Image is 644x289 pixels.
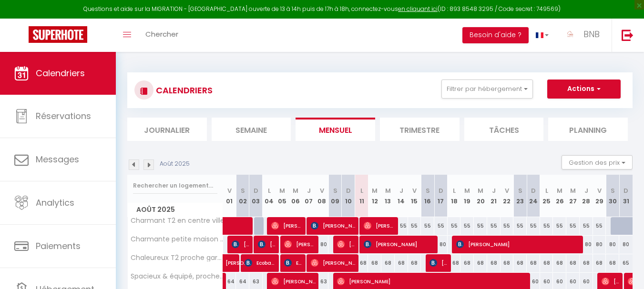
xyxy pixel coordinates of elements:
[360,186,363,195] abbr: L
[580,254,593,272] div: 68
[381,254,395,272] div: 68
[271,217,302,235] span: [PERSON_NAME]
[307,186,311,195] abbr: J
[527,217,540,235] div: 55
[302,175,316,217] th: 07
[460,217,474,235] div: 55
[563,27,577,41] img: ...
[593,236,606,253] div: 80
[236,175,249,217] th: 02
[129,217,225,224] span: Charmant T2 en centre ville
[296,118,375,141] li: Mensuel
[606,175,619,217] th: 30
[346,186,351,195] abbr: D
[553,175,566,217] th: 26
[501,217,514,235] div: 55
[456,235,581,253] span: [PERSON_NAME]
[540,175,553,217] th: 25
[448,254,461,272] div: 68
[227,186,232,195] abbr: V
[487,254,501,272] div: 68
[364,217,395,235] span: [PERSON_NAME]
[606,254,619,272] div: 68
[408,175,421,217] th: 15
[258,235,276,253] span: [PERSON_NAME]
[570,186,576,195] abbr: M
[279,186,285,195] abbr: M
[619,254,633,272] div: 65
[460,175,474,217] th: 19
[316,175,329,217] th: 08
[36,197,74,209] span: Analytics
[145,29,178,39] span: Chercher
[562,155,633,169] button: Gestion des prix
[36,153,79,165] span: Messages
[129,254,225,261] span: Chaleureux T2 proche gare et centre-ville
[316,236,329,253] div: 80
[328,175,342,217] th: 09
[289,175,302,217] th: 06
[593,217,606,235] div: 55
[474,217,487,235] div: 55
[518,186,522,195] abbr: S
[513,254,527,272] div: 68
[557,186,562,195] abbr: M
[381,175,395,217] th: 13
[487,175,501,217] th: 21
[531,186,536,195] abbr: D
[276,175,289,217] th: 05
[153,80,213,101] h3: CALENDRIERS
[566,254,580,272] div: 68
[474,175,487,217] th: 20
[464,186,470,195] abbr: M
[232,235,249,253] span: [PERSON_NAME]
[399,186,403,195] abbr: J
[619,236,633,253] div: 80
[593,175,606,217] th: 29
[566,175,580,217] th: 27
[622,29,634,41] img: logout
[429,254,447,272] span: [PERSON_NAME]
[606,236,619,253] div: 80
[368,175,381,217] th: 12
[36,110,91,122] span: Réservations
[355,254,368,272] div: 68
[311,217,355,235] span: [PERSON_NAME]
[333,186,337,195] abbr: S
[434,175,448,217] th: 17
[513,217,527,235] div: 55
[460,254,474,272] div: 68
[138,19,185,52] a: Chercher
[505,186,509,195] abbr: V
[385,186,391,195] abbr: M
[127,118,207,141] li: Journalier
[395,254,408,272] div: 68
[36,240,81,252] span: Paiements
[368,254,381,272] div: 68
[583,28,600,40] span: BNB
[284,235,315,253] span: [PERSON_NAME]
[501,175,514,217] th: 22
[268,186,271,195] abbr: L
[547,80,621,99] button: Actions
[584,186,588,195] abbr: J
[398,5,438,13] a: en cliquant ici
[249,175,263,217] th: 03
[426,186,430,195] abbr: S
[254,186,258,195] abbr: D
[624,186,628,195] abbr: D
[421,175,434,217] th: 16
[566,217,580,235] div: 55
[241,186,245,195] abbr: S
[464,118,544,141] li: Tâches
[160,159,190,169] p: Août 2025
[441,80,533,99] button: Filtrer par hébergement
[580,217,593,235] div: 55
[421,217,434,235] div: 55
[501,254,514,272] div: 68
[263,175,276,217] th: 04
[545,186,548,195] abbr: L
[129,236,225,243] span: Charmante petite maison proche centre ville
[611,186,615,195] abbr: S
[553,217,566,235] div: 55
